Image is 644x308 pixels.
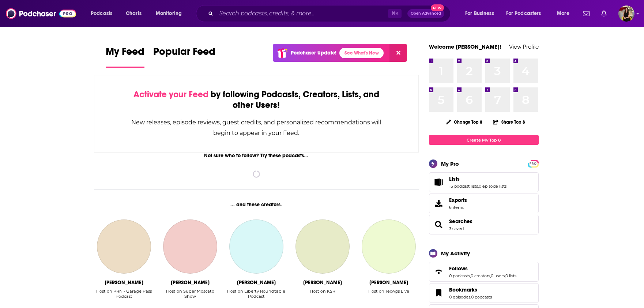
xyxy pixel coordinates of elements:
[226,289,286,299] div: Host on Liberty Roundtable Podcast
[105,279,143,286] div: Mark Garrow
[432,219,446,230] a: Searches
[529,161,538,166] span: PRO
[501,8,552,19] button: open menu
[441,160,459,167] div: My Pro
[449,286,492,293] a: Bookmarks
[91,8,112,19] span: Podcasts
[126,8,142,19] span: Charts
[106,45,144,68] a: My Feed
[557,8,569,19] span: More
[131,89,382,110] div: by following Podcasts, Creators, Lists, and other Users!
[470,273,471,278] span: ,
[121,8,146,19] a: Charts
[449,273,470,278] a: 0 podcasts
[429,43,501,50] a: Welcome [PERSON_NAME]!
[368,289,409,304] div: Host on TexAgs Live
[441,250,470,257] div: My Activity
[552,8,579,19] button: open menu
[303,279,342,286] div: Matt Jones
[97,219,151,274] a: Mark Garrow
[471,273,490,278] a: 0 creators
[429,215,539,234] span: Searches
[431,4,444,11] span: New
[449,294,470,300] a: 0 episodes
[432,288,446,298] a: Bookmarks
[369,279,408,286] div: Gabe Bock
[160,289,220,304] div: Host on Super Moscato Show
[160,289,220,299] div: Host on Super Moscato Show
[509,43,539,50] a: View Profile
[432,267,446,277] a: Follows
[529,161,538,166] a: PRO
[460,8,503,19] button: open menu
[478,184,479,189] span: ,
[505,273,505,278] span: ,
[490,273,491,278] span: ,
[339,48,384,58] a: See What's New
[6,7,76,20] img: Podchaser - Follow, Share and Rate Podcasts
[388,9,402,18] span: ⌘ K
[479,184,506,189] a: 0 episode lists
[449,176,506,182] a: Lists
[86,8,122,19] button: open menu
[429,283,539,303] span: Bookmarks
[133,89,208,100] span: Activate your Feed
[470,294,471,300] span: ,
[449,197,467,203] span: Exports
[618,5,634,22] span: Logged in as cassey
[216,8,388,19] input: Search podcasts, credits, & more...
[449,265,468,272] span: Follows
[598,7,610,20] a: Show notifications dropdown
[618,5,634,22] img: User Profile
[131,117,382,138] div: New releases, episode reviews, guest credits, and personalized recommendations will begin to appe...
[171,279,210,286] div: Vincent Moscato
[94,289,154,304] div: Host on PRN - Garage Pass Podcast
[237,279,276,286] div: Sam Bushman
[94,202,419,208] div: ... and these creators.
[151,8,191,19] button: open menu
[156,8,182,19] span: Monitoring
[429,262,539,282] span: Follows
[449,265,516,272] a: Follows
[493,115,526,129] button: Share Top 8
[449,226,464,231] a: 3 saved
[310,289,335,294] div: Host on KSR
[429,194,539,213] a: Exports
[429,135,539,145] a: Create My Top 8
[291,50,336,56] p: Podchaser Update!
[465,8,494,19] span: For Business
[203,5,457,22] div: Search podcasts, credits, & more...
[310,289,335,304] div: Host on KSR
[362,219,416,274] a: Gabe Bock
[153,45,215,68] a: Popular Feed
[491,273,505,278] a: 0 users
[442,117,487,127] button: Change Top 8
[449,176,460,182] span: Lists
[368,289,409,294] div: Host on TexAgs Live
[449,205,467,210] span: 6 items
[153,45,215,62] span: Popular Feed
[429,172,539,192] span: Lists
[163,219,217,274] a: Vincent Moscato
[432,198,446,209] span: Exports
[471,294,492,300] a: 0 podcasts
[449,286,477,293] span: Bookmarks
[432,177,446,187] a: Lists
[411,12,441,15] span: Open Advanced
[94,153,419,159] div: Not sure who to follow? Try these podcasts...
[505,273,516,278] a: 0 lists
[580,7,592,20] a: Show notifications dropdown
[618,5,634,22] button: Show profile menu
[449,218,472,225] a: Searches
[407,9,444,18] button: Open AdvancedNew
[226,289,286,304] div: Host on Liberty Roundtable Podcast
[449,184,478,189] a: 16 podcast lists
[295,219,350,274] a: Matt Jones
[94,289,154,299] div: Host on PRN - Garage Pass Podcast
[106,45,144,62] span: My Feed
[229,219,283,274] a: Sam Bushman
[506,8,541,19] span: For Podcasters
